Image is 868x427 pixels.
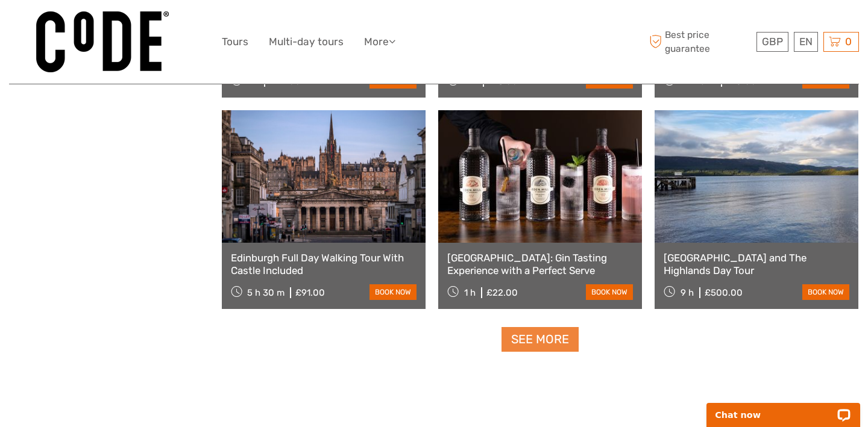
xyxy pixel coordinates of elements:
a: [GEOGRAPHIC_DATA]: Gin Tasting Experience with a Perfect Serve [447,252,633,276]
div: £22.00 [486,287,518,298]
a: Multi-day tours [269,33,344,51]
span: 1 h [464,287,476,298]
div: £500.00 [705,287,743,298]
span: 5 h 30 m [247,287,285,298]
a: See more [502,327,579,352]
a: More [364,33,395,51]
a: Tours [222,33,248,51]
span: GBP [762,36,783,48]
span: 0 [843,36,854,48]
a: book now [586,284,633,300]
span: 2 h [464,76,477,87]
div: £16.00 [488,76,518,87]
span: 1 h 45 m [681,76,715,87]
a: book now [370,284,417,300]
div: £91.00 [295,287,325,298]
span: 9 h [681,287,694,298]
span: Best price guarantee [647,28,754,55]
span: 1 h [247,76,259,87]
a: book now [802,284,849,300]
a: [GEOGRAPHIC_DATA] and The Highlands Day Tour [664,252,849,276]
div: EN [794,32,818,52]
div: £22.00 [269,76,301,87]
iframe: LiveChat chat widget [699,389,868,427]
img: 992-d66cb919-c786-410f-a8a5-821cd0571317_logo_big.jpg [36,11,169,72]
a: Edinburgh Full Day Walking Tour With Castle Included [231,252,417,276]
div: £18.00 [726,76,756,87]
